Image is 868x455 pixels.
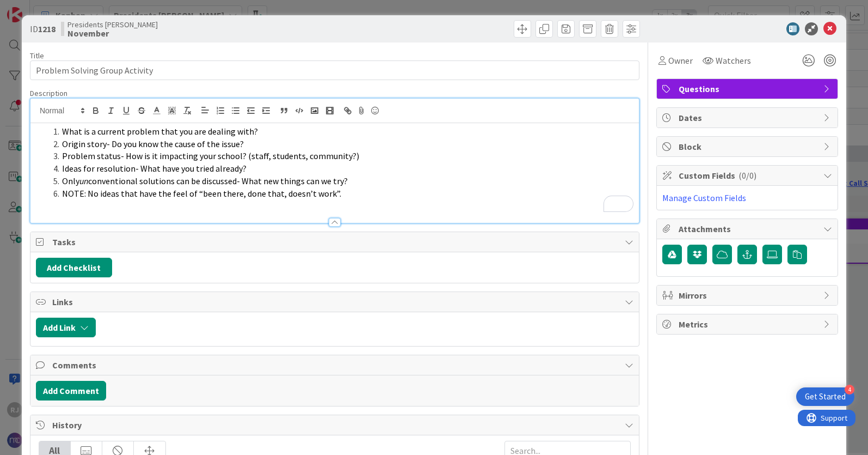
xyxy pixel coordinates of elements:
span: ID [30,22,56,35]
button: Add Checklist [36,258,112,277]
span: History [52,418,619,432]
input: type card name here... [30,60,639,80]
a: Manage Custom Fields [662,192,746,203]
span: Presidents [PERSON_NAME] [67,20,158,29]
span: Tasks [52,235,619,248]
span: ( 0/0 ) [738,170,756,181]
button: Add Comment [36,381,106,401]
div: To enrich screen reader interactions, please activate Accessibility in Grammarly extension settings [30,123,639,223]
span: Attachments [679,222,818,235]
span: Block [679,140,818,153]
span: Metrics [679,318,818,331]
label: Title [30,51,44,60]
span: Questions [679,82,818,95]
button: Add Link [36,318,96,337]
span: Mirrors [679,289,818,302]
span: Custom Fields [679,169,818,182]
span: Origin story- Do you know the cause of the issue? [62,138,244,149]
span: Description [30,88,67,98]
em: un [79,175,88,186]
b: 1218 [38,23,56,34]
span: Owner [668,54,693,67]
span: NOTE: No ideas that have the feel of “been there, done that, doesn’t work”. [62,188,341,199]
span: Watchers [716,54,751,67]
span: Links [52,295,619,308]
span: Comments [52,359,619,372]
div: 4 [845,385,854,395]
div: Get Started [805,391,846,402]
b: November [67,29,158,38]
span: conventional solutions can be discussed- What new things can we try? [88,175,348,186]
span: Ideas for resolution- What have you tried already? [62,163,247,174]
span: Problem status- How is it impacting your school? (staff, students, community?) [62,150,359,161]
div: Open Get Started checklist, remaining modules: 4 [796,387,854,406]
span: Support [23,2,50,15]
span: What is a current problem that you are dealing with? [62,126,258,137]
span: Only [62,175,79,186]
span: Dates [679,111,818,124]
